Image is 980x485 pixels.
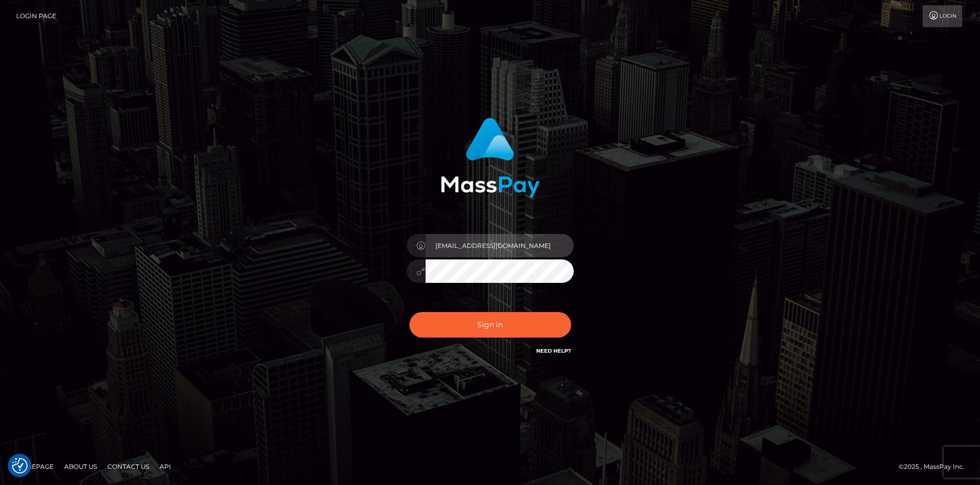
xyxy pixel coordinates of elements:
[16,5,56,27] a: Login Page
[11,458,58,475] a: Homepage
[60,458,101,475] a: About Us
[426,234,574,257] input: Username...
[899,461,972,472] div: © 2025 , MassPay Inc.
[103,458,153,475] a: Contact Us
[155,458,175,475] a: API
[409,312,571,338] button: Sign in
[12,458,28,474] button: Consent Preferences
[441,118,540,197] img: MassPay Login
[12,458,28,474] img: Revisit consent button
[923,5,962,27] a: Login
[536,347,571,354] a: Need Help?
